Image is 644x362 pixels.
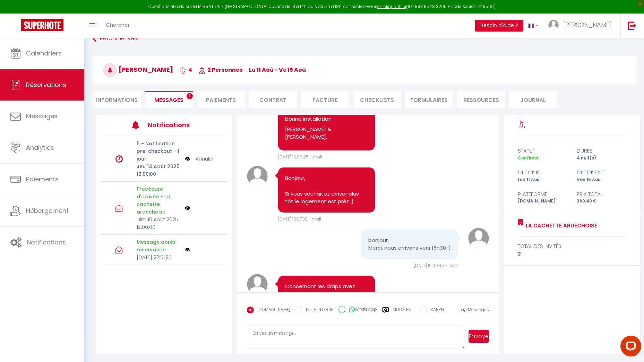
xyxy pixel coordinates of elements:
[285,174,368,206] pre: Bonjour, Si vous souhaitez arriver plus tôt le logement est prêt :)
[513,198,572,205] div: [DOMAIN_NAME]
[148,117,201,133] h3: Notifications
[572,155,631,162] div: 4 nuit(s)
[513,147,572,155] div: statut
[285,107,368,123] p: Nous vous souhaitons une bonne installation,
[278,154,322,160] span: [DATE] 12:06:25 - mail
[137,140,180,163] p: 5 - Notification pre-checkout - 1 jour
[254,307,290,314] label: [DOMAIN_NAME]
[26,80,66,89] span: Réservations
[27,238,66,247] span: Notifications
[93,91,141,108] li: Informations
[523,222,597,230] a: La cachette ardéchoise
[21,19,63,31] img: Super Booking
[137,216,180,231] p: Dim 10 Août 2025 12:00:00
[572,168,631,176] div: check out
[302,307,333,314] label: NOTE INTERNE
[285,283,368,314] pre: Concernant les draps avez vous pris les votres ou souhaitiez vous les prendre à la location ?
[249,66,306,74] span: lu 11 Aoû - ve 15 Aoû
[137,253,180,261] p: [DATE] 22:51:25
[628,21,636,30] img: logout
[468,228,489,249] img: avatar.png
[513,176,572,183] div: Lun 11 Aoû
[185,205,190,211] img: NO IMAGE
[26,175,59,183] span: Paiements
[405,91,453,108] li: FORMULAIRES
[345,306,377,314] label: WhatsApp
[518,242,627,250] div: total des invités
[301,91,349,108] li: Facture
[469,330,489,343] button: Envoyer
[103,65,173,74] span: [PERSON_NAME]
[518,155,539,161] span: Confirmé
[185,155,190,163] img: NO IMAGE
[475,20,523,32] button: Besoin d'aide ?
[285,126,368,141] p: [PERSON_NAME] & [PERSON_NAME].
[185,247,190,252] img: NO IMAGE
[543,14,620,38] a: ... [PERSON_NAME]
[137,238,180,253] p: Message après réservation
[368,236,451,252] pre: bonjour, Merci, nous arrivons vers 16h30 :)
[459,307,489,312] span: Tag Messages
[187,93,193,99] span: 1
[26,112,58,120] span: Messages
[154,96,183,104] span: Messages
[278,216,321,222] span: [DATE] 15:07:38 - mail
[137,163,180,178] p: Jeu 14 Août 2025 12:00:00
[548,20,559,30] img: ...
[572,176,631,183] div: Ven 15 Aoû
[93,33,636,45] a: Retourner vers
[393,307,411,319] label: Modèles
[247,274,268,295] img: avatar.png
[572,190,631,198] div: Prix total
[106,21,130,28] span: Chercher
[26,49,62,58] span: Calendriers
[572,198,631,205] div: 369.49 €
[137,185,180,216] p: Procédure d'arrivée - La cachette ardéchoise
[513,190,572,198] div: Plateforme
[26,143,54,152] span: Analytics
[377,3,406,9] a: en cliquant ici
[457,91,505,108] li: Ressources
[513,168,572,176] div: check in
[199,66,242,74] span: 2 Personnes
[101,14,135,38] a: Chercher
[615,333,644,362] iframe: LiveChat chat widget
[518,250,627,259] div: 2
[247,166,268,187] img: avatar.png
[197,91,245,108] li: Paiements
[26,206,69,215] span: Hébergement
[180,66,192,74] span: 4
[563,20,612,29] span: [PERSON_NAME]
[249,91,297,108] li: Contrat
[509,91,557,108] li: Journal
[414,262,458,268] span: [DATE] 15:09:42 - mail
[196,155,214,163] a: Annuler
[353,91,401,108] li: CHECKLISTS
[572,147,631,155] div: durée
[427,307,445,314] label: RAPPEL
